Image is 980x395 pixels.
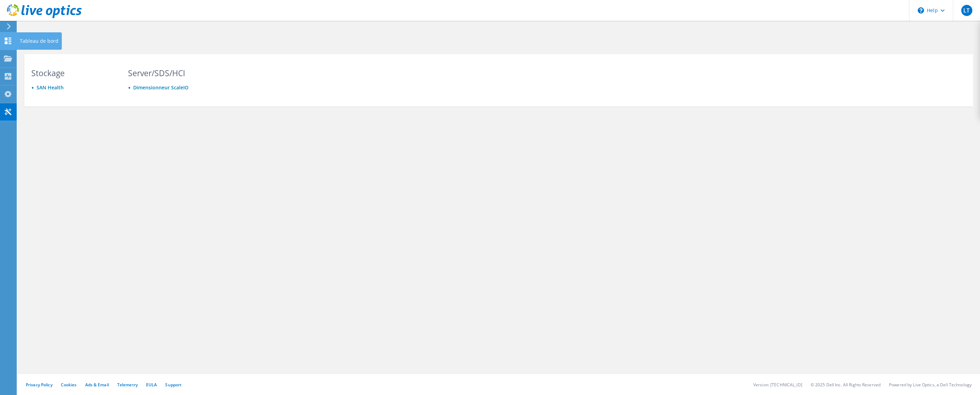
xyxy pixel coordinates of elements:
li: Version: [TECHNICAL_ID] [753,382,802,388]
h1: Outils [28,32,497,47]
a: SAN Health [37,84,64,91]
a: Support [165,382,182,388]
a: Privacy Policy [26,382,53,388]
a: Cookies [61,382,77,388]
h3: Server/SDS/HCI [128,69,211,77]
span: LT [961,5,972,16]
li: Powered by Live Optics, a Dell Technology [889,382,972,388]
a: Ads & Email [85,382,109,388]
a: EULA [146,382,157,388]
svg: \n [918,7,924,14]
div: Tableau de bord [16,32,62,50]
a: Telemetry [117,382,138,388]
li: © 2025 Dell Inc. All Rights Reserved [811,382,881,388]
h3: Stockage [31,69,115,77]
a: Dimensionneur ScaleIO [133,84,188,91]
